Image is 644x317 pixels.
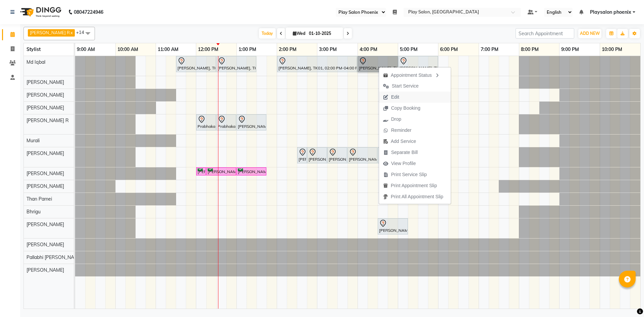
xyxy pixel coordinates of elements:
[383,194,388,199] img: printall.png
[26,209,41,215] span: Bhrigu
[217,57,256,71] div: [PERSON_NAME], TK03, 12:30 PM-01:30 PM, [PERSON_NAME] Trim
[391,127,412,134] span: Reminder
[277,45,298,54] a: 2:00 PM
[26,254,82,260] span: Pallabhi [PERSON_NAME]
[74,3,103,21] b: 08047224946
[26,196,52,202] span: Than Pamei
[26,150,64,156] span: [PERSON_NAME]
[580,31,600,36] span: ADD NEW
[259,28,276,39] span: Today
[26,170,64,176] span: [PERSON_NAME]
[328,148,346,162] div: [PERSON_NAME], TK01, 03:15 PM-03:45 PM, File & Polish
[308,148,326,162] div: [PERSON_NAME], TK01, 02:45 PM-03:15 PM, 3G Under Arms
[26,183,64,189] span: [PERSON_NAME]
[391,138,416,145] span: Add Service
[17,3,63,21] img: logo
[278,57,357,71] div: [PERSON_NAME], TK01, 02:00 PM-04:00 PM, INOA Root Touch-Up Long
[70,30,73,35] a: x
[559,45,581,54] a: 9:00 PM
[26,221,64,227] span: [PERSON_NAME]
[383,183,388,188] img: printapt.png
[26,242,64,248] span: [PERSON_NAME]
[348,148,377,162] div: [PERSON_NAME], TK04, 03:45 PM-04:30 PM, [PERSON_NAME], Arm, U-Arm
[590,9,631,16] span: Playsalon phoenix
[391,160,416,167] span: View Profile
[177,57,215,71] div: [PERSON_NAME], TK03, 11:30 AM-12:30 PM, Hair Cut Men (Head Stylist)
[26,92,64,98] span: [PERSON_NAME]
[26,267,64,273] span: [PERSON_NAME]
[26,138,40,144] span: Murali
[391,105,420,112] span: Copy Booking
[217,115,235,129] div: Prabhakar R, TK07, 12:30 PM-01:00 PM, INOA-Full Global Colour - Short
[391,116,401,123] span: Drop
[197,168,205,175] div: [PERSON_NAME] S, TK05, 12:00 PM-12:15 PM, Threading-Eye Brow Shaping
[391,182,437,189] span: Print Appointment Slip
[26,117,69,123] span: [PERSON_NAME] R
[600,45,624,54] a: 10:00 PM
[76,30,89,35] span: +14
[391,94,399,101] span: Edit
[317,45,338,54] a: 3:00 PM
[378,148,407,162] div: [PERSON_NAME], TK04, 04:30 PM-05:15 PM, Deluxe Pedicure
[237,45,258,54] a: 1:00 PM
[516,28,574,39] input: Search Appointment
[237,115,266,129] div: [PERSON_NAME], TK06, 01:00 PM-01:45 PM, Hair Cut Men (Stylist)
[391,193,443,200] span: Print All Appointment Slip
[391,171,427,178] span: Print Service Slip
[479,45,500,54] a: 7:00 PM
[378,219,407,233] div: [PERSON_NAME], TK04, 04:30 PM-05:15 PM, Deluxe Manicure
[383,139,388,144] img: add-service.png
[26,46,41,52] span: Stylist
[75,45,97,54] a: 9:00 AM
[30,30,70,35] span: [PERSON_NAME] R
[392,83,419,90] span: Start Service
[298,148,306,162] div: [PERSON_NAME], TK01, 02:30 PM-02:45 PM, Threading-Eye Brow Shaping
[307,29,340,39] input: 2025-10-01
[398,45,419,54] a: 5:00 PM
[383,73,388,78] img: apt_status.png
[196,45,220,54] a: 12:00 PM
[116,45,140,54] a: 10:00 AM
[291,31,307,36] span: Wed
[26,59,45,65] span: Md Iqbal
[26,105,64,111] span: [PERSON_NAME]
[26,79,64,85] span: [PERSON_NAME]
[519,45,540,54] a: 8:00 PM
[207,168,235,175] div: [PERSON_NAME] S, TK05, 12:15 PM-01:00 PM, Head Message
[156,45,180,54] a: 11:00 AM
[197,115,215,129] div: Prabhakar R, TK07, 12:00 PM-12:30 PM, Hair Cut Men (Senior stylist)
[438,45,460,54] a: 6:00 PM
[399,57,437,71] div: [PERSON_NAME], TK02, 05:00 PM-06:00 PM, Hair Cut Men (Head Stylist)
[358,45,379,54] a: 4:00 PM
[578,29,601,38] button: ADD NEW
[391,149,418,156] span: Separate Bill
[379,69,451,81] div: Appointment Status
[237,168,266,175] div: [PERSON_NAME] S, TK05, 01:00 PM-01:45 PM, Deluxe Pedicure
